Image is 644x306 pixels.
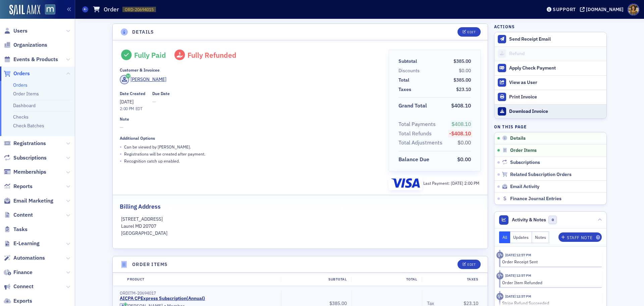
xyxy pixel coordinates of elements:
button: View as User [494,75,606,90]
a: Connect [4,283,34,290]
span: EDT [134,106,143,111]
span: Email Marketing [13,197,53,205]
span: Related Subscription Orders [510,172,572,178]
img: SailAMX [45,4,55,15]
span: Reports [13,183,33,190]
div: Support [553,6,576,12]
span: Email Activity [510,184,539,190]
button: Edit [458,27,481,37]
p: Registrations will be created after payment. [124,151,205,157]
span: Events & Products [13,56,58,63]
div: Activity [496,293,503,300]
span: 0 [548,216,557,224]
div: Activity [496,252,503,259]
span: Subscriptions [13,154,47,162]
span: Finance [13,269,33,276]
div: Download Invoice [509,108,603,115]
div: Staff Note [567,236,592,239]
span: [DATE] [120,99,133,105]
a: Automations [4,254,45,262]
div: Edit [467,263,476,266]
span: [DATE] [451,180,464,186]
span: $385.00 [453,77,471,83]
span: 2:00 PM [464,180,479,186]
span: Orders [13,70,30,77]
span: • [120,143,122,150]
span: E-Learning [13,240,40,247]
span: • [120,150,122,158]
button: Notes [532,231,549,243]
a: Print Invoice [494,90,606,104]
div: Additional Options [120,136,155,141]
a: [PERSON_NAME] [120,75,166,84]
div: Total Payments [398,120,436,128]
span: Content [13,211,33,219]
div: ORDITM-20694017 [120,291,276,296]
span: Activity & Notes [512,216,546,223]
h4: Details [132,29,154,36]
span: Order Items [510,147,537,154]
img: visa [391,178,420,188]
a: View Homepage [40,4,55,16]
span: Exports [13,297,32,305]
a: Finance [4,269,33,276]
div: View as User [509,80,603,86]
span: Total Adjustments [398,139,445,147]
h4: Order Items [132,261,168,268]
a: AICPA CPExpress Subscription(Annual) [120,296,205,302]
a: Dashboard [13,102,36,108]
time: 10/8/2024 12:57 PM [505,273,531,278]
button: Edit [458,260,481,269]
span: Memberships [13,168,46,176]
p: Can be viewed by [PERSON_NAME] . [124,144,191,150]
div: Refund [509,51,603,57]
a: Organizations [4,41,47,49]
span: • [120,158,122,165]
span: Fully Refunded [187,50,236,60]
button: Staff Note [558,232,602,242]
div: [PERSON_NAME] [130,76,166,83]
div: Customer & Invoicee [120,68,160,73]
div: Fully Paid [134,51,166,59]
a: Registrations [4,140,46,147]
span: Details [510,135,526,141]
span: $23.10 [456,86,471,92]
span: Subtotal [398,58,419,65]
div: Grand Total [398,102,427,110]
div: Subtotal [398,58,417,65]
span: Discounts [398,67,422,74]
a: Orders [4,70,30,77]
span: $0.00 [459,68,471,74]
span: $385.00 [453,58,471,64]
button: Send Receipt Email [494,32,606,46]
div: Date Created [120,91,145,96]
div: Product [122,277,281,282]
p: Laurel MD 20707 [121,223,480,230]
h1: Order [104,5,119,13]
a: Exports [4,297,32,305]
a: Subscriptions [4,154,47,162]
h4: On this page [494,124,607,130]
a: Checks [13,114,29,120]
p: Recognition catch up enabled. [124,158,180,164]
div: Stripe Refund Succeeded [502,300,597,306]
span: Connect [13,283,34,290]
span: — [120,124,379,131]
div: Order Item Refunded [502,279,597,286]
a: Download Invoice [494,104,606,119]
span: Total Payments [398,120,438,128]
button: [DOMAIN_NAME] [580,7,626,12]
a: Users [4,27,28,35]
p: [STREET_ADDRESS] [121,216,480,223]
a: Orders [13,82,28,88]
span: Subscriptions [510,160,540,166]
button: Updates [510,231,532,243]
a: Email Marketing [4,197,53,205]
div: Last Payment: [423,180,479,186]
a: Content [4,211,33,219]
span: — [152,98,170,105]
div: Activity [496,272,503,279]
span: Profile [628,4,639,15]
time: 2:00 PM [120,106,134,111]
span: Total [398,77,412,84]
